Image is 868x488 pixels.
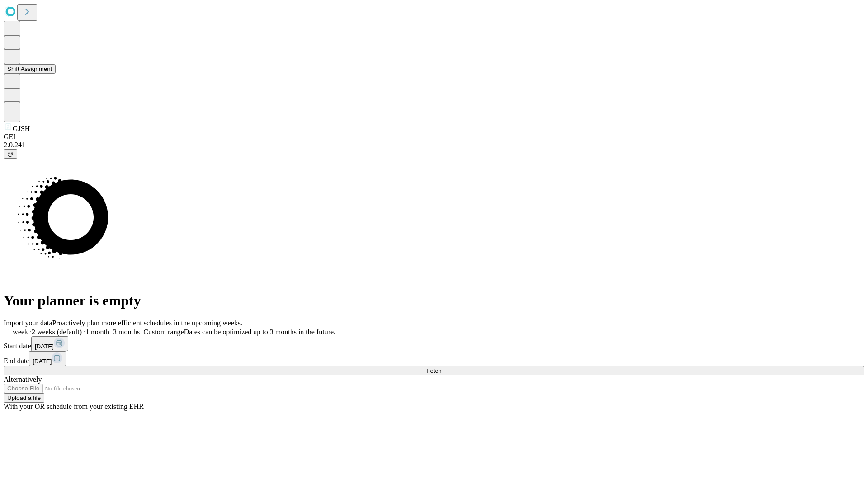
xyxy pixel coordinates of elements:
[31,336,68,351] button: [DATE]
[4,336,864,351] div: Start date
[4,292,864,309] h1: Your planner is empty
[4,149,17,159] button: @
[4,393,44,403] button: Upload a file
[33,358,52,365] span: [DATE]
[426,367,441,374] span: Fetch
[4,403,144,410] span: With your OR schedule from your existing EHR
[29,351,66,366] button: [DATE]
[4,133,864,141] div: GEI
[35,343,54,350] span: [DATE]
[32,328,82,336] span: 2 weeks (default)
[4,64,56,74] button: Shift Assignment
[4,351,864,366] div: End date
[113,328,140,336] span: 3 months
[4,375,42,383] span: Alternatively
[7,150,14,157] span: @
[4,366,864,375] button: Fetch
[143,328,184,336] span: Custom range
[7,328,28,336] span: 1 week
[184,328,335,336] span: Dates can be optimized up to 3 months in the future.
[4,319,52,327] span: Import your data
[85,328,109,336] span: 1 month
[52,319,242,327] span: Proactively plan more efficient schedules in the upcoming weeks.
[4,141,864,149] div: 2.0.241
[13,125,30,132] span: GJSH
